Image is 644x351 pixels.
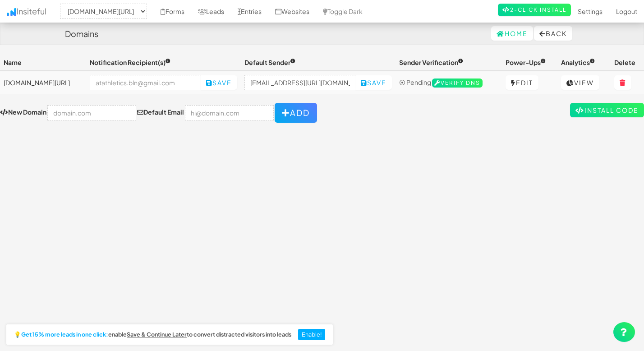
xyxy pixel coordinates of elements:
[7,8,16,16] img: icon.png
[244,75,356,90] input: hi@example.com
[506,75,538,90] a: Edit
[534,26,572,41] button: Back
[244,58,295,66] span: Default Sender
[65,29,98,38] h4: Domains
[561,58,595,66] span: Analytics
[137,107,184,116] label: Default Email
[298,329,326,341] button: Enable!
[506,58,546,66] span: Power-Ups
[90,75,201,90] input: atathletics.bln@gmail.com
[570,103,644,117] a: Install Code
[355,75,392,90] button: Save
[21,332,108,338] strong: Get 15% more leads in one click:
[432,79,483,88] span: Verify DNS
[127,331,187,338] u: Save & Continue Later
[127,332,187,338] a: Save & Continue Later
[611,54,644,71] th: Delete
[498,4,571,16] a: 2-Click Install
[399,58,463,66] span: Sender Verification
[47,105,136,120] input: domain.com
[561,75,599,90] a: View
[491,26,533,41] a: Home
[185,105,274,120] input: hi@domain.com
[90,58,170,66] span: Notification Recipient(s)
[275,103,317,123] button: Add
[14,332,291,338] h2: 💡 enable to convert distracted visitors into leads
[201,75,237,90] button: Save
[399,78,431,86] span: ⦿ Pending
[432,78,483,86] a: Verify DNS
